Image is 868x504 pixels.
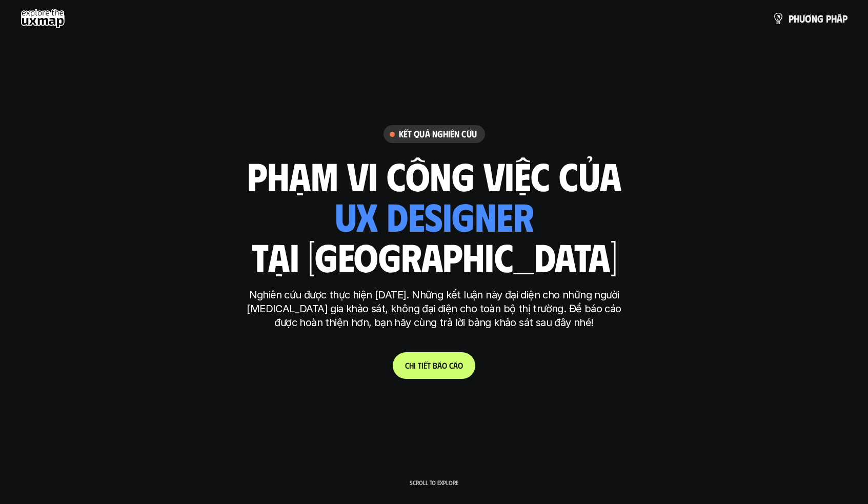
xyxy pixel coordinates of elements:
span: p [789,13,794,24]
h1: tại [GEOGRAPHIC_DATA] [251,235,617,278]
span: p [842,13,847,24]
span: h [794,13,799,24]
span: t [427,360,431,370]
span: ư [799,13,805,24]
span: h [831,13,837,24]
span: c [449,360,453,370]
h1: phạm vi công việc của [247,154,621,197]
span: á [453,360,458,370]
span: n [812,13,817,24]
h6: Kết quả nghiên cứu [399,128,477,140]
p: Scroll to explore [410,479,458,486]
span: o [458,360,463,370]
span: C [405,360,409,370]
span: ơ [805,13,812,24]
a: Chitiếtbáocáo [393,352,475,379]
a: phươngpháp [772,8,847,29]
p: Nghiên cứu được thực hiện [DATE]. Những kết luận này đại diện cho những người [MEDICAL_DATA] gia ... [242,288,627,330]
span: ế [423,360,427,370]
span: i [414,360,416,370]
span: t [418,360,421,370]
span: b [433,360,437,370]
span: g [817,13,823,24]
span: o [442,360,447,370]
span: i [421,360,423,370]
span: á [437,360,442,370]
span: h [409,360,414,370]
span: á [837,13,842,24]
span: p [826,13,831,24]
